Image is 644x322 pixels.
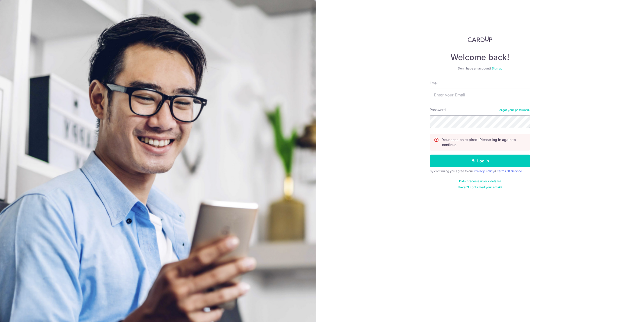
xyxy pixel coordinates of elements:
[497,169,522,173] a: Terms Of Service
[430,155,530,167] button: Log in
[458,185,502,189] a: Haven't confirmed your email?
[459,179,501,183] a: Didn't receive unlock details?
[468,36,492,42] img: CardUp Logo
[430,169,530,173] div: By continuing you agree to our &
[498,108,530,112] a: Forgot your password?
[474,169,494,173] a: Privacy Policy
[430,107,446,112] label: Password
[430,52,530,62] h4: Welcome back!
[430,66,530,70] div: Don’t have an account?
[442,137,526,147] p: Your session expired. Please log in again to continue.
[492,66,502,70] a: Sign up
[430,81,438,86] label: Email
[430,89,530,101] input: Enter your Email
